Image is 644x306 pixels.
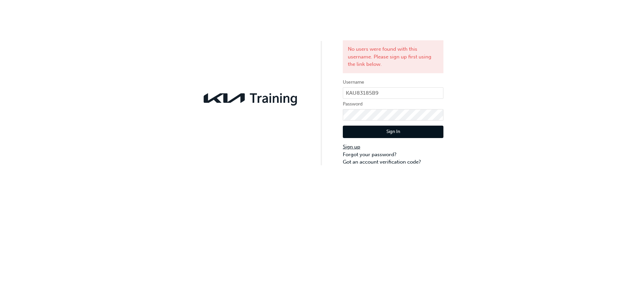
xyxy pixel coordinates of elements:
img: kia-training [201,89,301,107]
button: Sign In [343,126,443,138]
label: Username [343,78,443,86]
a: Sign up [343,143,443,151]
a: Got an account verification code? [343,158,443,166]
div: No users were found with this username. Please sign up first using the link below. [343,40,443,73]
input: Username [343,87,443,99]
a: Forgot your password? [343,151,443,159]
label: Password [343,100,443,108]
